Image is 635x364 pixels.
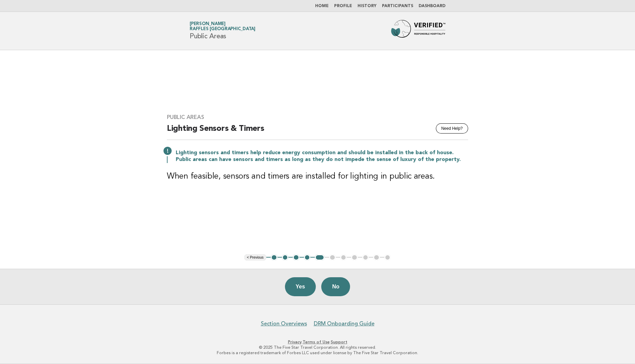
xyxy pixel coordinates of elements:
a: Privacy [288,340,302,344]
h2: Lighting Sensors & Timers [167,123,468,140]
button: No [321,277,350,296]
h1: Public Areas [190,22,255,40]
a: Terms of Use [303,340,330,344]
a: Home [315,4,329,8]
button: 5 [315,254,325,261]
a: History [358,4,377,8]
button: 4 [304,254,311,261]
a: Participants [382,4,413,8]
p: Forbes is a registered trademark of Forbes LLC used under license by The Five Star Travel Corpora... [110,350,525,356]
a: Support [331,340,347,344]
a: [PERSON_NAME]Raffles [GEOGRAPHIC_DATA] [190,22,255,31]
button: 3 [293,254,300,261]
p: © 2025 The Five Star Travel Corporation. All rights reserved. [110,345,525,350]
img: Forbes Travel Guide [391,20,445,42]
p: Lighting sensors and timers help reduce energy consumption and should be installed in the back of... [176,149,468,163]
button: Yes [285,277,316,296]
span: Raffles [GEOGRAPHIC_DATA] [190,27,255,32]
button: 1 [271,254,277,261]
h3: Public Areas [167,114,468,121]
a: DRM Onboarding Guide [314,320,374,327]
a: Section Overviews [261,320,307,327]
a: Dashboard [419,4,445,8]
h3: When feasible, sensors and timers are installed for lighting in public areas. [167,171,468,182]
button: 2 [282,254,289,261]
button: Need Help? [436,123,468,134]
button: < Previous [244,254,266,261]
p: · · [110,339,525,345]
a: Profile [334,4,352,8]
